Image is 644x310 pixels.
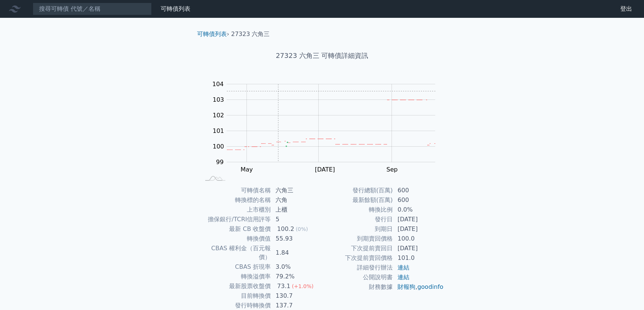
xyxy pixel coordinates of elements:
td: 上市櫃別 [200,205,271,215]
td: 101.0 [393,253,444,263]
td: [DATE] [393,215,444,224]
a: 可轉債列表 [197,30,227,37]
td: 財務數據 [322,282,393,292]
a: goodinfo [417,283,443,290]
td: 79.2% [271,272,322,281]
td: 發行總額(百萬) [322,186,393,195]
td: CBAS 權利金（百元報價） [200,244,271,262]
td: 到期賣回價格 [322,234,393,244]
td: 詳細發行辦法 [322,263,393,273]
li: › [197,30,229,39]
g: Series [227,100,435,150]
td: 發行日 [322,215,393,224]
td: 最新 CB 收盤價 [200,224,271,234]
td: , [393,282,444,292]
tspan: [DATE] [315,166,335,173]
td: 600 [393,186,444,195]
td: 最新股票收盤價 [200,281,271,291]
td: 下次提前賣回日 [322,244,393,253]
td: 到期日 [322,224,393,234]
td: 六角三 [271,186,322,195]
td: 1.84 [271,244,322,262]
td: 下次提前賣回價格 [322,253,393,263]
td: 3.0% [271,262,322,272]
td: 轉換溢價率 [200,272,271,281]
span: (+1.0%) [292,283,313,289]
tspan: 101 [213,127,224,134]
td: [DATE] [393,244,444,253]
td: 130.7 [271,291,322,301]
tspan: 102 [213,112,224,119]
td: 轉換價值 [200,234,271,244]
div: 73.1 [276,282,292,291]
h1: 27323 六角三 可轉債詳細資訊 [191,50,453,61]
td: 轉換比例 [322,205,393,215]
a: 財報狗 [397,283,415,290]
td: 六角 [271,195,322,205]
g: Chart [208,81,446,173]
a: 登出 [614,3,638,15]
li: 27323 六角三 [231,30,270,39]
a: 連結 [397,274,409,281]
a: 連結 [397,264,409,271]
td: [DATE] [393,224,444,234]
td: 上櫃 [271,205,322,215]
td: 可轉債名稱 [200,186,271,195]
tspan: 99 [216,159,223,166]
td: 55.93 [271,234,322,244]
td: 目前轉換價 [200,291,271,301]
tspan: 104 [212,81,224,88]
tspan: Sep [386,166,397,173]
a: 可轉債列表 [161,5,190,12]
tspan: 100 [213,143,224,150]
td: 轉換標的名稱 [200,195,271,205]
span: (0%) [296,226,308,232]
td: 擔保銀行/TCRI信用評等 [200,215,271,224]
td: 公開說明書 [322,273,393,282]
div: 100.2 [276,225,296,234]
tspan: 103 [213,96,224,103]
td: CBAS 折現率 [200,262,271,272]
td: 600 [393,195,444,205]
td: 最新餘額(百萬) [322,195,393,205]
td: 5 [271,215,322,224]
td: 100.0 [393,234,444,244]
input: 搜尋可轉債 代號／名稱 [33,3,152,15]
tspan: May [241,166,253,173]
td: 0.0% [393,205,444,215]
